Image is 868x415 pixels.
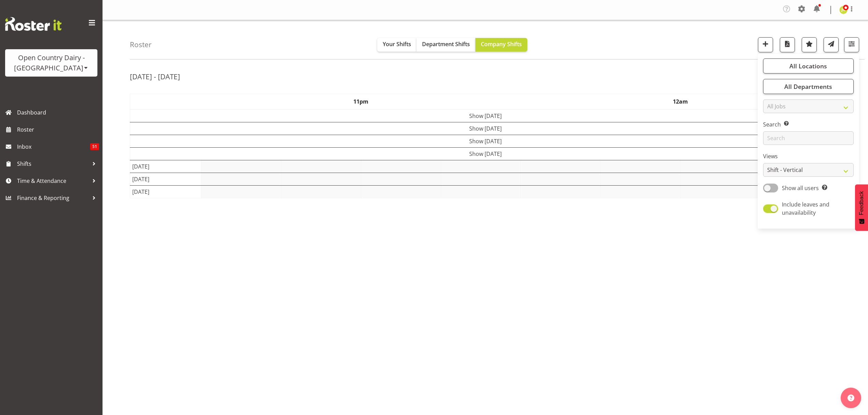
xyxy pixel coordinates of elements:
label: Search [763,120,854,129]
h4: Roster [130,41,152,49]
span: Include leaves and unavailability [782,201,829,216]
td: [DATE] [130,173,201,186]
button: Download a PDF of the roster according to the set date range. [780,37,795,52]
button: Company Shifts [475,38,527,52]
button: Your Shifts [377,38,417,52]
span: All Departments [784,82,832,91]
input: Search [763,131,854,145]
button: All Locations [763,58,854,73]
button: Feedback - Show survey [855,184,868,231]
button: Filter Shifts [844,37,859,52]
span: Your Shifts [383,40,411,48]
td: Show [DATE] [130,122,841,135]
span: Inbox [17,142,90,152]
span: Company Shifts [481,40,522,48]
img: Rosterit website logo [5,17,62,31]
span: Show all users [782,184,819,192]
span: Dashboard [17,107,99,118]
td: Show [DATE] [130,148,841,160]
span: All Locations [789,62,827,70]
img: jessica-greenwood7429.jpg [839,6,847,14]
span: 51 [90,143,99,150]
td: [DATE] [130,186,201,198]
span: Roster [17,124,99,135]
td: Show [DATE] [130,135,841,148]
th: 11pm [201,94,521,110]
img: help-xxl-2.png [847,394,854,401]
span: Department Shifts [422,40,470,48]
span: Time & Attendance [17,176,89,186]
h2: [DATE] - [DATE] [130,72,180,81]
span: Finance & Reporting [17,193,89,203]
button: Highlight an important date within the roster. [802,37,817,52]
button: Add a new shift [758,37,773,52]
button: Send a list of all shifts for the selected filtered period to all rostered employees. [824,37,839,52]
button: All Departments [763,79,854,94]
div: Open Country Dairy - [GEOGRAPHIC_DATA] [12,53,91,73]
span: Feedback [858,191,865,215]
button: Department Shifts [417,38,475,52]
th: 12am [521,94,841,110]
td: [DATE] [130,160,201,173]
td: Show [DATE] [130,109,841,122]
span: Shifts [17,159,89,169]
label: Views [763,152,854,160]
